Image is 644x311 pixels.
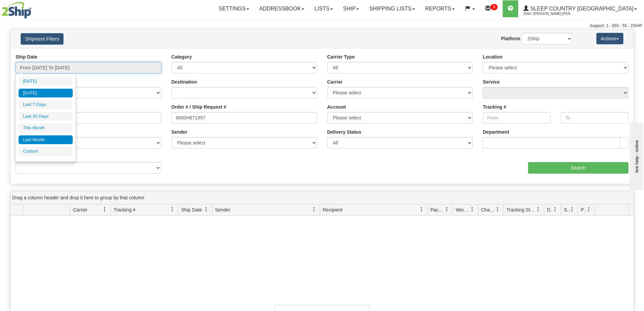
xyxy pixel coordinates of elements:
div: Support: 1 - 855 - 55 - 2SHIP [2,23,642,29]
a: Tracking Status filter column settings [532,204,544,215]
a: Tracking # filter column settings [167,204,178,215]
label: Tracking # [483,104,506,110]
a: Lists [309,0,338,17]
a: Charge filter column settings [492,204,503,215]
li: Last 7 Days [19,100,73,109]
li: Last Month [19,135,73,145]
button: Actions [596,33,623,44]
label: Destination [171,79,197,85]
span: Tracking Status [506,206,536,213]
label: Order # / Ship Request # [171,104,226,110]
li: Custom [19,147,73,156]
a: Sleep Country [GEOGRAPHIC_DATA] 2044 / [PERSON_NAME] [PERSON_NAME] [518,0,642,17]
li: [DATE] [19,77,73,86]
span: Pickup Status [581,206,587,213]
span: Tracking # [114,206,136,213]
input: Search [528,162,628,174]
a: Reports [420,0,460,17]
label: Category [171,53,192,60]
label: Carrier [327,79,343,85]
a: Shipment Issues filter column settings [566,204,578,215]
span: Packages [430,206,445,213]
img: logo2044.jpg [2,2,31,19]
span: Weight [456,206,470,213]
span: Sender [215,206,230,213]
a: Packages filter column settings [441,204,453,215]
a: Ship Date filter column settings [200,204,212,215]
div: live help - online [5,6,63,11]
button: Shipment Filters [21,33,64,45]
span: Shipment Issues [564,206,570,213]
label: Service [483,79,500,85]
a: 3 [480,0,503,17]
a: Addressbook [254,0,310,17]
a: Pickup Status filter column settings [583,204,595,215]
li: This Month [19,124,73,133]
a: Shipping lists [364,0,420,17]
a: Settings [214,0,254,17]
li: Last 30 Days [19,112,73,121]
label: Department [483,129,509,135]
label: Ship Date [16,53,38,60]
span: Recipient [323,206,342,213]
input: To [561,112,628,124]
label: Account [327,104,346,110]
span: 2044 / [PERSON_NAME] [PERSON_NAME] [523,10,574,17]
label: Platform [501,35,520,42]
input: From [483,112,550,124]
span: Delivery Status [547,206,553,213]
span: Sleep Country [GEOGRAPHIC_DATA] [529,6,634,12]
span: Carrier [73,206,88,213]
a: Delivery Status filter column settings [549,204,561,215]
a: Weight filter column settings [467,204,478,215]
div: grid grouping header [10,191,634,204]
label: Location [483,53,502,60]
span: Ship Date [181,206,202,213]
label: Carrier Type [327,53,355,60]
a: Carrier filter column settings [99,204,111,215]
a: Recipient filter column settings [416,204,427,215]
label: Delivery Status [327,129,361,135]
span: Charge [481,206,495,213]
a: Sender filter column settings [308,204,320,215]
li: [DATE] [19,89,73,98]
a: Ship [338,0,364,17]
sup: 3 [491,4,498,10]
iframe: chat widget [628,121,643,190]
label: Sender [171,129,187,135]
